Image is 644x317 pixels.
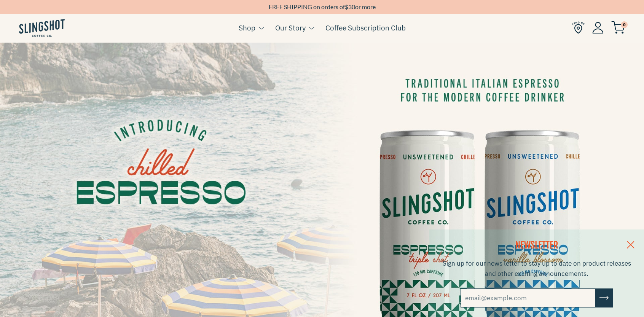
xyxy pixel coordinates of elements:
p: Sign up for our news letter to stay up to date on product releases and other exciting announcements. [442,258,632,279]
span: 0 [621,21,628,28]
input: email@example.com [461,288,596,307]
h2: NEWSLETTER [442,239,632,252]
img: Find Us [572,21,585,34]
img: cart [611,21,625,34]
a: Our Story [275,22,306,33]
a: 0 [611,23,625,32]
a: Shop [239,22,255,33]
span: 30 [348,3,355,10]
img: Account [592,22,604,33]
a: Coffee Subscription Club [325,22,406,33]
span: $ [345,3,348,10]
